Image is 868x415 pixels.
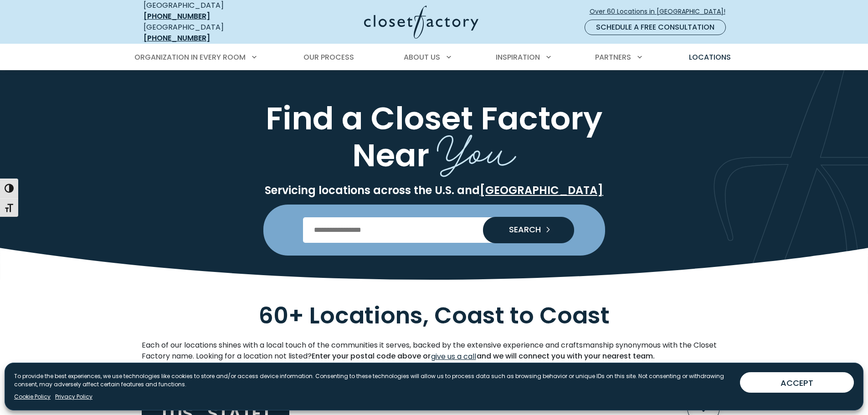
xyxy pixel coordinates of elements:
[144,11,210,21] a: [PHONE_NUMBER]
[740,372,854,393] button: ACCEPT
[55,393,92,401] a: Privacy Policy
[266,96,602,140] span: Find a Closet Factory
[483,217,574,243] button: Search our Nationwide Locations
[431,351,477,363] a: give us a call
[595,52,631,62] span: Partners
[303,52,354,62] span: Our Process
[134,52,246,62] span: Organization in Every Room
[312,351,655,361] strong: Enter your postal code above or and we will connect you with your nearest team.
[128,45,740,70] nav: Primary Menu
[259,299,610,332] span: 60+ Locations, Coast to Coast
[142,184,727,197] p: Servicing locations across the U.S. and
[590,7,733,16] span: Over 60 Locations in [GEOGRAPHIC_DATA]!
[14,393,51,401] a: Cookie Policy
[480,183,603,198] a: [GEOGRAPHIC_DATA]
[352,133,429,177] span: Near
[496,52,540,62] span: Inspiration
[689,52,731,62] span: Locations
[144,22,276,44] div: [GEOGRAPHIC_DATA]
[144,33,210,43] a: [PHONE_NUMBER]
[14,372,733,389] p: To provide the best experiences, we use technologies like cookies to store and/or access device i...
[585,20,726,35] a: Schedule a Free Consultation
[303,217,565,243] input: Enter Postal Code
[502,225,541,234] span: SEARCH
[437,114,516,181] span: You
[589,4,733,20] a: Over 60 Locations in [GEOGRAPHIC_DATA]!
[142,340,727,363] p: Each of our locations shines with a local touch of the communities it serves, backed by the exten...
[404,52,440,62] span: About Us
[364,5,478,39] img: Closet Factory Logo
